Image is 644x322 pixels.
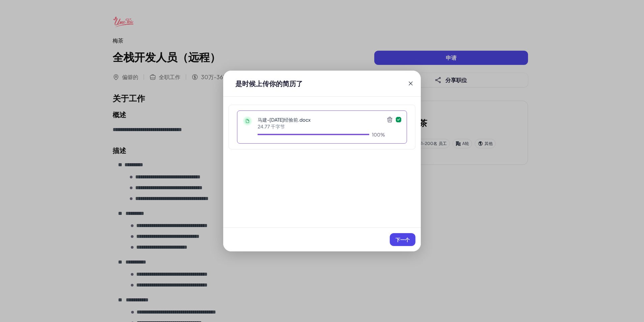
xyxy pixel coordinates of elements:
font: 下一个 [396,237,410,243]
font: 是时候上传你的简历了 [235,79,303,88]
font: 24.77 千字节 [258,123,285,129]
font: 马建-[DATE]经验前.docx [258,117,311,123]
font: 100% [372,131,385,138]
button: 下一个 [390,233,415,246]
